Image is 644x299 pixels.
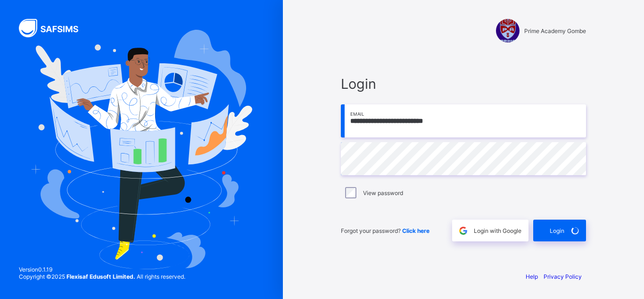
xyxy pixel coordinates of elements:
strong: Flexisaf Edusoft Limited. [66,273,135,280]
a: Help [526,273,538,280]
span: Login with Google [474,227,521,234]
a: Privacy Policy [544,273,582,280]
a: Click here [402,227,429,234]
span: Version 0.1.19 [19,266,185,273]
img: SAFSIMS Logo [19,19,90,37]
span: Forgot your password? [341,227,429,234]
img: Hero Image [31,30,253,269]
label: View password [363,189,403,196]
span: Prime Academy Gombe [524,27,586,34]
img: google.396cfc9801f0270233282035f929180a.svg [458,225,469,236]
span: Copyright © 2025 All rights reserved. [19,273,185,280]
span: Login [550,227,564,234]
span: Login [341,76,586,92]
